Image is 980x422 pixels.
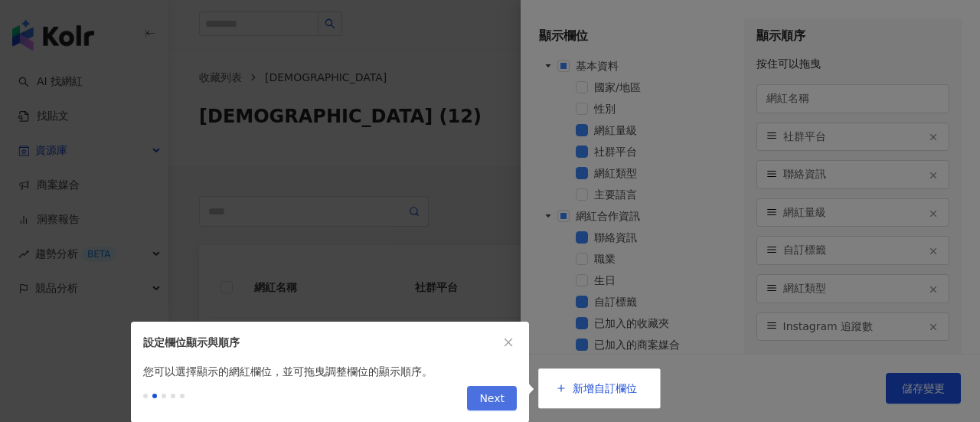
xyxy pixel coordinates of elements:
[467,386,517,411] button: Next
[503,337,514,348] span: close
[131,363,529,380] div: 您可以選擇顯示的網紅欄位，並可拖曳調整欄位的顯示順序。
[500,334,517,351] button: close
[143,334,500,351] div: 設定欄位顯示與順序
[479,387,505,411] span: Next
